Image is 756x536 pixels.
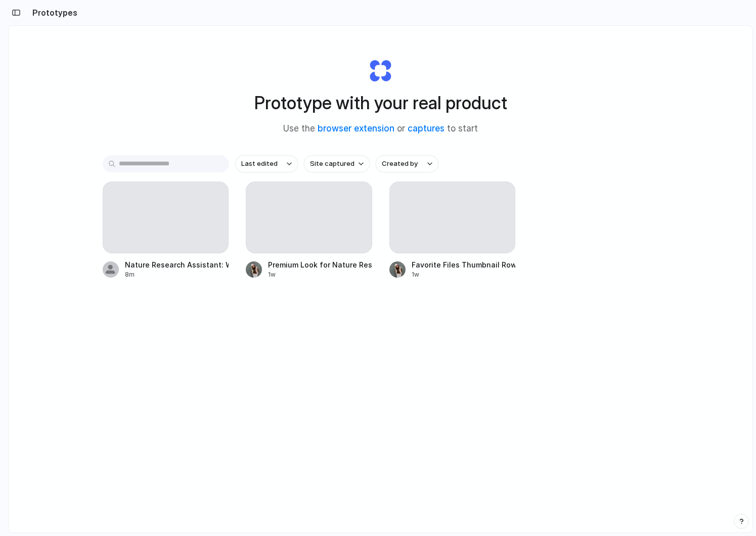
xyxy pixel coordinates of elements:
[412,270,516,279] div: 1w
[304,155,370,172] button: Site captured
[412,259,516,270] div: Favorite Files Thumbnail Row Addition
[268,259,372,270] div: Premium Look for Nature Research Assistant
[241,159,278,169] span: Last edited
[389,182,516,279] a: Favorite Files Thumbnail Row Addition1w
[268,270,372,279] div: 1w
[408,123,444,133] a: captures
[125,259,229,270] div: Nature Research Assistant: Workspaces Sidebar
[254,90,507,116] h1: Prototype with your real product
[283,122,478,136] span: Use the or to start
[318,123,394,133] a: browser extension
[382,159,418,169] span: Created by
[310,159,354,169] span: Site captured
[28,7,77,19] h2: Prototypes
[235,155,298,172] button: Last edited
[246,182,372,279] a: Premium Look for Nature Research Assistant1w
[125,270,229,279] div: 8m
[376,155,438,172] button: Created by
[103,182,229,279] a: Nature Research Assistant: Workspaces Sidebar8m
